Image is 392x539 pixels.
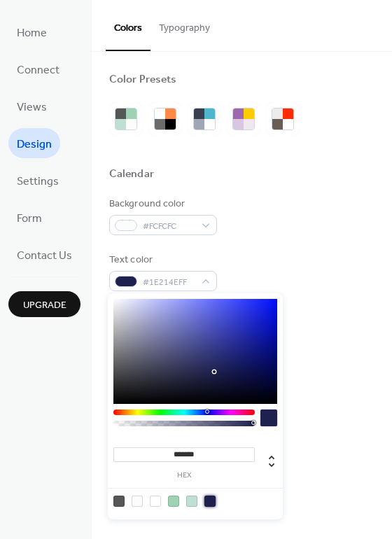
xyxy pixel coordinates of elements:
[204,496,216,507] div: rgb(30, 33, 78)
[109,253,214,267] div: Text color
[109,73,176,87] div: Color Presets
[109,197,214,211] div: Background color
[186,496,197,507] div: rgb(191, 223, 210)
[17,97,47,118] span: Views
[17,134,52,155] span: Design
[109,167,154,182] div: Calendar
[113,472,255,479] label: hex
[8,91,55,121] a: Views
[8,128,60,158] a: Design
[113,496,125,507] div: rgb(86, 86, 86)
[150,496,161,507] div: rgb(255, 255, 255)
[8,17,55,47] a: Home
[143,275,195,290] span: #1E214EFF
[17,59,59,81] span: Connect
[8,54,68,84] a: Connect
[8,165,67,195] a: Settings
[8,202,50,232] a: Form
[17,245,72,267] span: Contact Us
[8,239,80,269] a: Contact Us
[17,22,47,44] span: Home
[23,298,66,313] span: Upgrade
[17,208,42,230] span: Form
[143,219,195,234] span: #FCFCFC
[17,171,59,192] span: Settings
[168,496,179,507] div: rgb(159, 209, 181)
[132,496,143,507] div: rgb(252, 252, 252)
[8,291,80,317] button: Upgrade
